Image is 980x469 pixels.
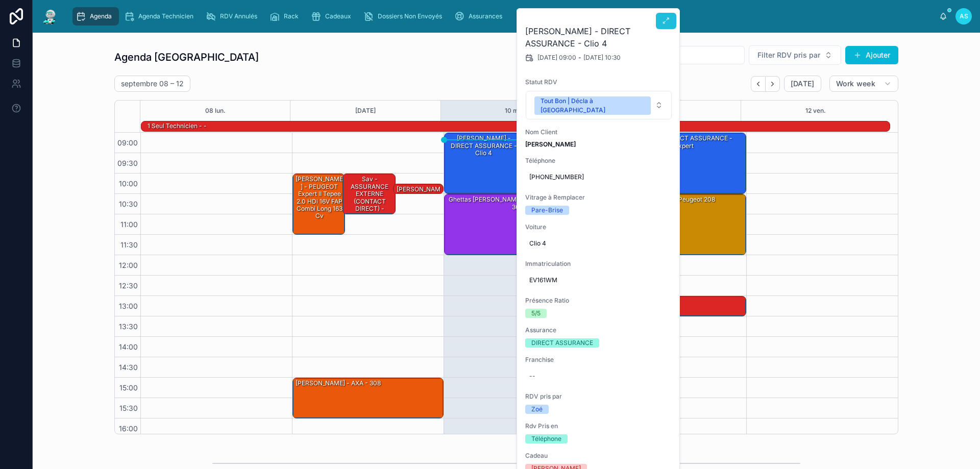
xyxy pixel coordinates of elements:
span: [DATE] 10:30 [583,54,621,62]
span: - [578,54,581,62]
span: Téléphone [525,157,672,165]
span: AS [960,12,968,20]
div: [PERSON_NAME] - AXA - 308 [293,378,443,418]
span: 09:30 [115,159,140,167]
span: Présence Ratio [525,297,672,305]
h1: Agenda [GEOGRAPHIC_DATA] [114,50,259,64]
div: -- [529,372,535,380]
div: 5/5 [531,309,541,318]
span: Assurance [525,326,672,334]
span: 13:30 [116,322,140,331]
a: Dossiers Non Envoyés [360,7,449,26]
a: Rack [266,7,306,26]
span: Vitrage à Remplacer [525,193,672,202]
span: 16:00 [116,424,140,433]
span: 10:30 [116,200,140,208]
span: Rdv Pris en [525,422,672,430]
span: 14:00 [116,342,140,351]
span: Cadeaux [325,12,351,20]
span: 09:00 [115,138,140,147]
div: Zoé [531,405,543,414]
a: RDV Annulés [203,7,264,26]
div: [PERSON_NAME] - AXA - 308 [295,379,382,388]
span: [PHONE_NUMBER] [529,173,668,181]
div: sav - ASSURANCE EXTERNE (CONTACT DIRECT) - zafira [343,174,395,214]
span: RDV Annulés [220,12,257,20]
span: Nom Client [525,128,672,136]
a: Agenda [72,7,119,26]
span: Clio 4 [529,239,668,248]
a: Cadeaux [308,7,358,26]
button: Ajouter [845,46,898,64]
span: [DATE] 09:00 [537,54,576,62]
span: 15:00 [117,383,140,392]
span: Agenda [90,12,112,20]
button: [DATE] [355,101,376,121]
span: EV161WM [529,276,668,284]
button: 08 lun. [205,101,226,121]
span: Dossiers Non Envoyés [378,12,442,20]
span: Filter RDV pris par [757,50,820,60]
div: 1 seul technicien - - [146,121,208,131]
div: [PERSON_NAME] - Jeep Renegade [394,184,443,194]
div: [PERSON_NAME] - PEUGEOT Expert II Tepee 2.0 HDi 16V FAP Combi long 163 cv [293,174,345,234]
h2: septembre 08 – 12 [121,79,184,89]
div: sav - ASSURANCE EXTERNE (CONTACT DIRECT) - zafira [345,175,395,220]
a: Assurances [451,7,509,26]
span: 12:30 [116,281,140,290]
button: Back [751,76,766,92]
div: [PERSON_NAME] - DIRECT ASSURANCE - Clio 4 [445,133,522,193]
button: [DATE] [784,76,821,92]
span: Rack [284,12,299,20]
span: Statut RDV [525,78,672,86]
button: Next [766,76,780,92]
div: Ghettas [PERSON_NAME] - EURO-ASSURANCE - 3008 [446,195,594,212]
span: 14:30 [116,363,140,372]
div: scrollable content [67,5,939,28]
span: Assurances [469,12,502,20]
div: Tout Bon | Décla à [GEOGRAPHIC_DATA] [541,96,645,115]
div: [PERSON_NAME] - Jeep Renegade [395,185,443,209]
strong: [PERSON_NAME] [525,140,576,148]
img: App logo [41,8,59,24]
span: 12:00 [116,261,140,269]
button: 12 ven. [805,101,826,121]
span: Immatriculation [525,260,672,268]
a: NE PAS TOUCHER [524,7,615,26]
div: Téléphone [531,434,561,443]
div: [PERSON_NAME] - DIRECT ASSURANCE - Clio 4 [446,134,522,158]
button: 10 mer. [505,101,526,121]
span: Cadeau [525,452,672,460]
span: Franchise [525,356,672,364]
div: [PERSON_NAME] - PEUGEOT Expert II Tepee 2.0 HDi 16V FAP Combi long 163 cv [295,175,345,220]
span: 11:30 [118,240,140,249]
span: RDV pris par [525,392,672,401]
a: Agenda Technicien [121,7,201,26]
button: Select Button [526,91,672,119]
div: DIRECT ASSURANCE [531,338,593,348]
span: Work week [836,79,875,88]
h2: [PERSON_NAME] - DIRECT ASSURANCE - Clio 4 [525,25,672,50]
button: Work week [829,76,898,92]
div: Pare-Brise [531,206,563,215]
span: 13:00 [116,302,140,310]
span: Agenda Technicien [138,12,193,20]
span: [DATE] [791,79,815,88]
button: Select Button [749,45,841,65]
span: 10:00 [116,179,140,188]
span: Voiture [525,223,672,231]
span: 15:30 [117,404,140,412]
span: 11:00 [118,220,140,229]
div: Ghettas [PERSON_NAME] - EURO-ASSURANCE - 3008 [445,194,595,255]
